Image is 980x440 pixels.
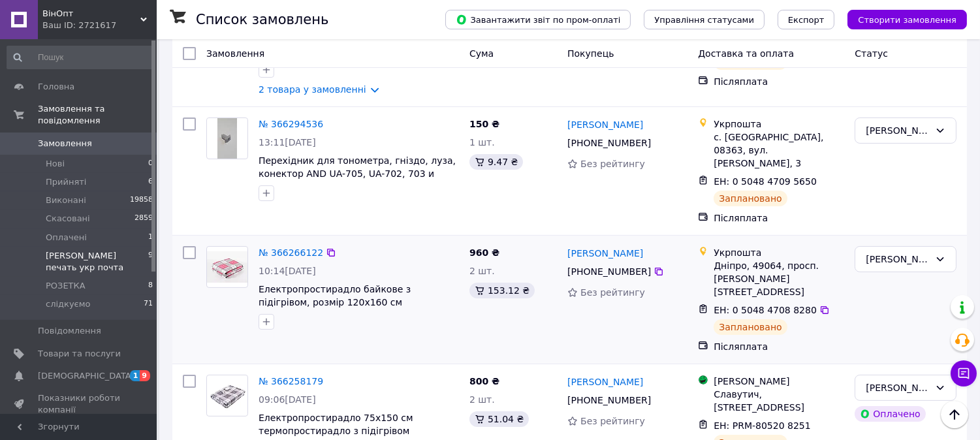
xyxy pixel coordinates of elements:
[469,247,499,258] span: 960 ₴
[714,319,787,335] div: Заплановано
[259,247,323,258] a: № 366266122
[207,251,247,283] img: Фото товару
[834,14,967,24] a: Створити замовлення
[46,158,65,170] span: Нові
[259,119,323,129] a: № 366294536
[38,138,92,149] span: Замовлення
[46,176,86,188] span: Прийняті
[567,247,643,260] a: [PERSON_NAME]
[38,81,74,93] span: Головна
[469,376,499,386] span: 800 ₴
[855,406,925,422] div: Оплачено
[567,118,643,131] a: [PERSON_NAME]
[469,266,495,276] span: 2 шт.
[565,391,654,409] div: [PHONE_NUMBER]
[714,420,810,431] span: ЕН: PRM-80520 8251
[38,103,157,127] span: Замовлення та повідомлення
[206,48,264,59] span: Замовлення
[196,12,328,27] h1: Список замовлень
[38,325,101,337] span: Повідомлення
[130,370,140,381] span: 1
[148,158,153,170] span: 0
[580,287,645,298] span: Без рейтингу
[259,394,316,405] span: 09:06[DATE]
[714,118,844,131] div: Укрпошта
[565,262,654,281] div: [PHONE_NUMBER]
[445,10,631,29] button: Завантажити звіт по пром-оплаті
[46,250,148,274] span: [PERSON_NAME] печать укр почта
[866,381,930,395] div: Олег печать укр почта
[259,137,316,148] span: 13:11[DATE]
[567,48,614,59] span: Покупець
[38,348,121,360] span: Товари та послуги
[259,284,411,307] a: Електропростирадло байкове з підігрівом, розмір 120х160 см
[714,176,817,187] span: ЕН: 0 5048 4709 5650
[46,280,86,292] span: РОЗЕТКА
[654,15,754,25] span: Управління статусами
[148,280,153,292] span: 8
[714,191,787,206] div: Заплановано
[714,246,844,259] div: Укрпошта
[644,10,765,29] button: Управління статусами
[46,213,90,225] span: Скасовані
[714,131,844,170] div: с. [GEOGRAPHIC_DATA], 08363, вул. [PERSON_NAME], 3
[469,137,495,148] span: 1 шт.
[206,375,248,416] a: Фото товару
[866,123,930,138] div: Олег печать укр почта
[714,212,844,225] div: Післяплата
[866,252,930,266] div: Олег печать укр почта
[148,176,153,188] span: 6
[38,370,134,382] span: [DEMOGRAPHIC_DATA]
[469,411,529,427] div: 51.04 ₴
[847,10,967,29] button: Створити замовлення
[42,20,157,31] div: Ваш ID: 2721617
[46,195,86,206] span: Виконані
[714,375,844,388] div: [PERSON_NAME]
[456,14,620,25] span: Завантажити звіт по пром-оплаті
[714,75,844,88] div: Післяплата
[567,375,643,388] a: [PERSON_NAME]
[469,154,523,170] div: 9.47 ₴
[259,84,366,95] a: 2 товара у замовленні
[46,232,87,244] span: Оплачені
[941,401,968,428] button: Наверх
[714,340,844,353] div: Післяплата
[580,416,645,426] span: Без рейтингу
[134,213,153,225] span: 2859
[259,155,456,192] a: Перехідник для тонометра, гніздо, луза, конектор AND UA-705, UA-702, 703 и других
[698,48,794,59] span: Доставка та оплата
[788,15,825,25] span: Експорт
[38,392,121,416] span: Показники роботи компанії
[42,8,140,20] span: ВінОпт
[951,360,977,386] button: Чат з покупцем
[714,388,844,414] div: Славутич, [STREET_ADDRESS]
[469,48,494,59] span: Cума
[565,134,654,152] div: [PHONE_NUMBER]
[207,381,247,410] img: Фото товару
[714,259,844,298] div: Дніпро, 49064, просп. [PERSON_NAME][STREET_ADDRESS]
[580,159,645,169] span: Без рейтингу
[148,250,153,274] span: 9
[144,298,153,310] span: 71
[130,195,153,206] span: 19858
[469,119,499,129] span: 150 ₴
[778,10,835,29] button: Експорт
[858,15,956,25] span: Створити замовлення
[206,118,248,159] a: Фото товару
[855,48,888,59] span: Статус
[469,394,495,405] span: 2 шт.
[148,232,153,244] span: 1
[259,376,323,386] a: № 366258179
[206,246,248,288] a: Фото товару
[217,118,237,159] img: Фото товару
[140,370,150,381] span: 9
[469,283,535,298] div: 153.12 ₴
[714,305,817,315] span: ЕН: 0 5048 4708 8280
[46,298,91,310] span: слідкуємо
[259,266,316,276] span: 10:14[DATE]
[7,46,154,69] input: Пошук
